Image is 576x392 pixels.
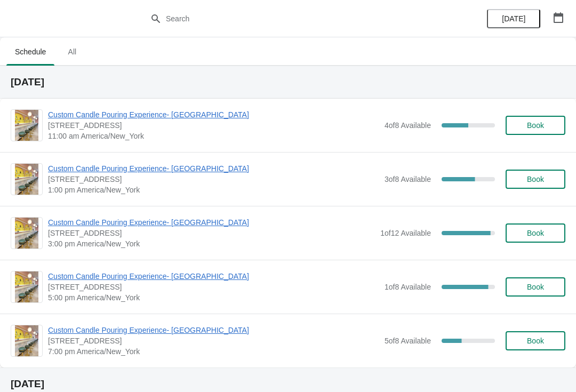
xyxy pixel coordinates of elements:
[506,223,565,243] button: Book
[506,116,565,135] button: Book
[6,42,54,61] span: Schedule
[48,271,379,282] span: Custom Candle Pouring Experience- [GEOGRAPHIC_DATA]
[48,217,375,228] span: Custom Candle Pouring Experience- [GEOGRAPHIC_DATA]
[502,14,525,23] span: [DATE]
[48,292,379,303] span: 5:00 pm America/New_York
[380,229,431,237] span: 1 of 12 Available
[48,163,379,174] span: Custom Candle Pouring Experience- [GEOGRAPHIC_DATA]
[15,218,38,249] img: Custom Candle Pouring Experience- Delray Beach | 415 East Atlantic Avenue, Delray Beach, FL, USA ...
[165,9,432,28] input: Search
[527,337,544,345] span: Book
[506,331,565,350] button: Book
[385,283,431,291] span: 1 of 8 Available
[48,238,375,249] span: 3:00 pm America/New_York
[11,379,565,389] h2: [DATE]
[11,77,565,87] h2: [DATE]
[15,271,38,302] img: Custom Candle Pouring Experience- Delray Beach | 415 East Atlantic Avenue, Delray Beach, FL, USA ...
[15,325,38,356] img: Custom Candle Pouring Experience- Delray Beach | 415 East Atlantic Avenue, Delray Beach, FL, USA ...
[48,325,379,335] span: Custom Candle Pouring Experience- [GEOGRAPHIC_DATA]
[48,228,375,238] span: [STREET_ADDRESS]
[385,337,431,345] span: 5 of 8 Available
[48,109,379,120] span: Custom Candle Pouring Experience- [GEOGRAPHIC_DATA]
[487,9,540,28] button: [DATE]
[527,229,544,237] span: Book
[15,164,38,195] img: Custom Candle Pouring Experience- Delray Beach | 415 East Atlantic Avenue, Delray Beach, FL, USA ...
[48,346,379,357] span: 7:00 pm America/New_York
[48,282,379,292] span: [STREET_ADDRESS]
[48,131,379,141] span: 11:00 am America/New_York
[506,170,565,189] button: Book
[527,121,544,130] span: Book
[48,335,379,346] span: [STREET_ADDRESS]
[527,283,544,291] span: Book
[48,174,379,185] span: [STREET_ADDRESS]
[385,175,431,183] span: 3 of 8 Available
[59,42,85,61] span: All
[506,277,565,297] button: Book
[527,175,544,183] span: Book
[48,185,379,195] span: 1:00 pm America/New_York
[48,120,379,131] span: [STREET_ADDRESS]
[385,121,431,130] span: 4 of 8 Available
[15,110,38,141] img: Custom Candle Pouring Experience- Delray Beach | 415 East Atlantic Avenue, Delray Beach, FL, USA ...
